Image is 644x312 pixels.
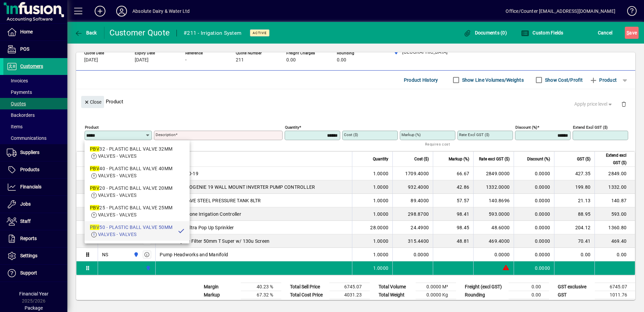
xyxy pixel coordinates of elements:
td: 0.0000 [514,248,554,261]
span: Suppliers [20,150,39,155]
td: Total Weight [375,291,416,299]
td: 2713.84 [329,299,370,308]
td: 1011.76 [595,291,635,299]
span: Backorders [7,112,35,118]
button: Profile [111,5,132,17]
div: 1332.0000 [478,184,510,190]
div: #211 - Irrigation System [184,28,241,38]
div: 593.0000 [478,211,510,217]
span: Apply price level [574,101,613,108]
span: Staff [20,218,31,224]
td: 0.00 [509,283,549,291]
span: Financials [20,184,41,189]
span: Support [20,270,37,276]
td: 21.13 [554,194,594,207]
span: Matata Road [132,183,139,191]
td: Rounding [461,291,509,299]
app-page-header-button: Delete [616,101,632,107]
span: Matata Road [132,224,139,231]
span: 1.0000 [373,197,389,204]
button: Custom Fields [519,27,565,39]
a: Knowledge Base [622,1,636,23]
td: 469.40 [594,234,635,248]
span: Invoices [7,78,28,83]
span: POS [20,46,29,52]
span: Amiad Tagline Filter 50mm T Super w/ 130u Screen [160,238,269,244]
div: Customer Quote [109,27,170,38]
span: Settings [20,253,37,258]
button: Apply price level [572,98,616,110]
td: 0.0000 M³ [416,283,456,291]
span: Payments [7,89,32,95]
td: 1709.4000 [392,167,433,180]
div: Absolute Dairy & Water Ltd [132,6,190,17]
td: 593.00 [594,207,635,221]
span: 0.00 [286,57,296,63]
a: Items [3,121,67,132]
td: 932.4000 [392,180,433,194]
mat-label: Rate excl GST ($) [459,132,489,137]
mat-label: Markup (%) [401,132,421,137]
span: 1.0000 [373,184,389,190]
td: 24.4900 [392,221,433,234]
td: 0.0000 [514,261,554,275]
td: 2849.00 [594,167,635,180]
a: Communications [3,132,67,144]
td: 0.0000 [514,207,554,221]
span: 1.0000 [373,251,389,258]
td: Total Cost Price [287,291,329,299]
div: NS [102,238,108,244]
td: 199.80 [554,180,594,194]
span: Matata Road [132,170,139,177]
span: Back [74,30,97,35]
button: Add [89,5,111,17]
td: 40.23 % [241,283,281,291]
td: 0.0000 [514,234,554,248]
td: 4031.23 [329,291,370,299]
td: Freight (excl GST) [461,283,509,291]
label: Show Line Volumes/Weights [461,77,524,83]
span: Products [20,167,39,172]
td: 0.0000 [514,221,554,234]
div: HM160-19 [102,170,125,177]
td: 1360.80 [594,221,635,234]
td: 0.00 [554,248,594,261]
button: Back [73,27,99,39]
td: 6745.07 [329,283,370,291]
button: Save [625,27,639,39]
span: DAVEY HM160-19 [160,170,198,177]
mat-hint: Requires cost [425,140,450,148]
span: Package [25,305,43,311]
span: Matata Road [132,237,139,245]
td: 98.41 [433,207,473,221]
a: Quotes [3,98,67,109]
span: Matata Road [132,210,139,218]
td: 88.95 [554,207,594,221]
div: SPT8 [102,197,114,204]
a: Payments [3,86,67,98]
span: Hunter X2 8 Zone Irrigation Controller [160,211,241,217]
a: Support [3,265,67,282]
span: Extend excl GST ($) [599,152,626,166]
td: 1332.00 [594,180,635,194]
td: Total Sell Price [287,283,329,291]
span: PRESSUREWAVE STEEL PRESSURE TANK 8LTR [160,197,261,204]
a: Products [3,161,67,178]
td: 140.87 [594,194,635,207]
a: Staff [3,213,67,230]
label: Show Cost/Profit [544,77,583,83]
div: NS [102,251,108,258]
td: 66.67 [433,167,473,180]
div: 469.4000 [478,238,510,244]
span: 28.0000 [370,224,388,231]
td: Markup [200,291,241,299]
button: Documents (0) [461,27,509,39]
td: 89.4000 [392,194,433,207]
span: Cancel [598,27,613,38]
button: Delete [616,96,632,112]
a: POS [3,41,67,58]
span: Discount (%) [527,155,550,163]
span: Quantity [373,155,388,163]
span: Quotes [7,101,26,106]
span: Matata Road [132,251,139,258]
